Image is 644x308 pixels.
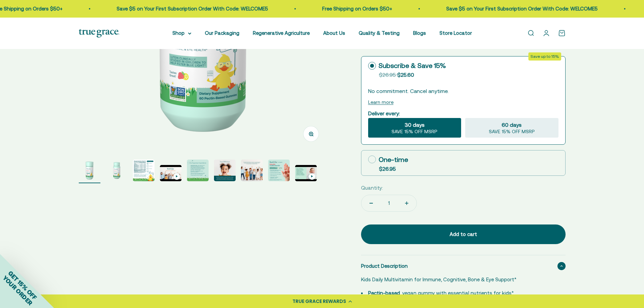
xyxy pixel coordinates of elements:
button: Add to cart [361,224,566,244]
a: Store Locator [439,30,472,36]
a: About Us [323,30,345,36]
a: Free Shipping on Orders $50+ [321,6,391,11]
button: Go to item 8 [268,160,290,183]
button: Go to item 2 [106,160,127,183]
div: Add to cart [375,230,552,238]
img: True Littles® Daily Kids Multivitamin [106,160,127,181]
button: Increase quantity [397,195,416,211]
li: , vegan gummy with essential nutrients for kids* [361,289,557,297]
img: True Littles® Daily Kids Multivitamin [133,160,154,181]
button: Go to item 7 [241,160,263,183]
img: True Littles® Daily Kids Multivitamin [214,160,236,181]
span: GET 15% OFF [7,269,38,301]
span: Product Description [361,262,408,270]
div: TRUE GRACE REWARDS [292,298,346,305]
summary: Shop [172,29,191,37]
a: Regenerative Agriculture [253,30,310,36]
span: YOUR ORDER [1,274,34,307]
a: Our Packaging [205,30,239,36]
button: Go to item 1 [79,160,100,183]
img: True Littles® Daily Kids Multivitamin [187,160,209,181]
p: Kids Daily Multivitamin for Immune, Cognitive, Bone & Eye Support* [361,276,557,284]
summary: Product Description [361,255,566,277]
p: Save $5 on Your First Subscription Order With Code: WELCOME5 [446,5,597,13]
p: Save $5 on Your First Subscription Order With Code: WELCOME5 [116,5,267,13]
img: True Littles® Daily Kids Multivitamin [268,160,290,181]
button: Go to item 5 [187,160,209,183]
button: Go to item 6 [214,160,236,183]
strong: Pectin-based [368,290,400,296]
label: Quantity: [361,184,383,192]
button: Go to item 3 [133,160,154,183]
a: Blogs [413,30,426,36]
button: Decrease quantity [361,195,381,211]
button: Go to item 4 [160,165,182,183]
img: True Littles® Daily Kids Multivitamin [79,160,100,181]
button: Go to item 9 [295,165,317,183]
a: Quality & Testing [359,30,400,36]
img: True Littles® Daily Kids Multivitamin [241,160,263,181]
